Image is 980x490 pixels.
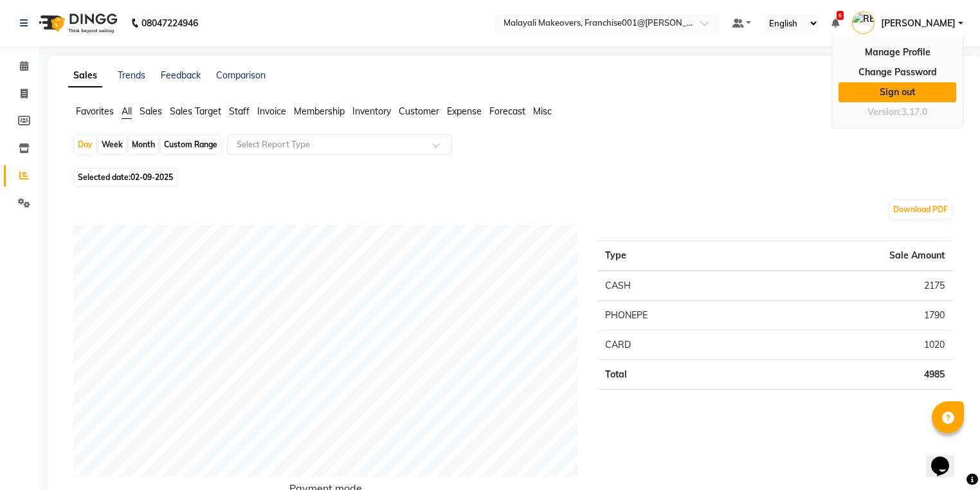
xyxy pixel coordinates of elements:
img: logo [33,5,121,41]
td: 1790 [757,301,952,331]
b: 08047224946 [141,5,198,41]
span: Selected date: [75,169,176,185]
button: Download PDF [890,201,951,219]
span: Forecast [489,105,525,117]
span: All [122,105,132,117]
a: 6 [831,17,839,29]
th: Type [597,241,757,271]
a: Sign out [839,82,956,102]
a: Manage Profile [839,42,956,62]
span: Staff [229,105,250,117]
div: Day [75,136,96,154]
span: Expense [447,105,482,117]
a: Comparison [216,69,266,81]
a: Trends [118,69,145,81]
th: Sale Amount [757,241,952,271]
a: Feedback [161,69,201,81]
td: Total [597,360,757,390]
td: CASH [597,271,757,301]
td: 4985 [757,360,952,390]
span: Favorites [76,105,114,117]
a: Change Password [839,62,956,82]
td: 1020 [757,331,952,360]
div: Version:3.17.0 [839,103,956,122]
img: RENO GEORGE [852,12,875,34]
td: CARD [597,331,757,360]
span: Sales Target [170,105,221,117]
a: Sales [68,64,102,87]
td: 2175 [757,271,952,301]
span: Inventory [352,105,391,117]
span: Customer [399,105,439,117]
span: Invoice [257,105,286,117]
td: PHONEPE [597,301,757,331]
span: Misc [533,105,552,117]
span: [PERSON_NAME] [881,17,956,30]
span: Membership [294,105,345,117]
span: 02-09-2025 [131,172,173,182]
div: Month [129,136,158,154]
iframe: chat widget [926,439,967,477]
span: Sales [140,105,162,117]
span: 6 [837,11,844,20]
div: Week [98,136,126,154]
div: Custom Range [161,136,221,154]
